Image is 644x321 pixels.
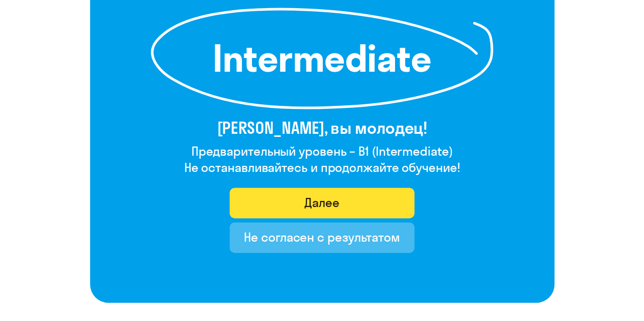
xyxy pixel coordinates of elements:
[230,188,414,218] button: Далее
[184,159,460,176] h4: Не останавливайтесь и продолжайте обучение!
[304,194,340,211] div: Далее
[205,40,439,77] h1: Intermediate
[184,143,460,159] h4: Предварительный уровень – B1 (Intermediate)
[184,118,460,138] h3: [PERSON_NAME], вы молодец!
[244,229,400,245] div: Не согласен с результатом
[230,222,414,253] button: Не согласен с результатом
